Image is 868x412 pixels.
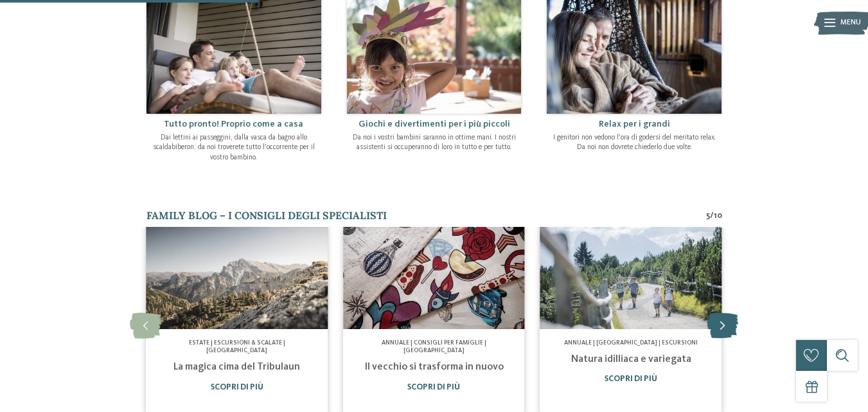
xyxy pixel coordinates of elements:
span: 5 [706,210,710,222]
a: Il vecchio si trasforma in nuovo [364,362,504,372]
a: Scopri di più [605,375,657,383]
p: Da noi i vostri bambini saranno in ottime mani. I nostri assistenti si occuperanno di loro in tut... [352,133,517,153]
span: / [710,210,714,222]
span: Family Blog – i consigli degli specialisti [146,209,387,222]
a: La magica cima del Tribulaun [173,362,300,372]
p: Dai lettini ai passeggini, dalla vasca da bagno allo scaldabiberon: da noi troverete tutto l’occo... [152,133,316,163]
a: Natura idilliaca e variegata [571,354,691,364]
span: Giochi e divertimenti per i più piccoli [359,120,510,129]
a: Scopri di più [407,383,460,391]
span: Annuale | [GEOGRAPHIC_DATA] | Escursioni [564,340,698,346]
img: Hotel per bambini in Trentino: giochi e avventure a volontà [146,227,328,329]
span: 10 [714,210,722,222]
img: Hotel per bambini in Trentino: giochi e avventure a volontà [540,227,722,329]
span: Estate | Escursioni & scalate | [GEOGRAPHIC_DATA] [189,340,285,354]
span: Relax per i grandi [599,120,670,129]
img: Hotel per bambini in Trentino: giochi e avventure a volontà [343,227,525,329]
p: I genitori non vedono l’ora di godersi del meritato relax. Da noi non dovrete chiederlo due volte. [552,133,716,153]
span: Annuale | Consigli per famiglie | [GEOGRAPHIC_DATA] [382,340,486,354]
span: Tutto pronto! Proprio come a casa [164,120,303,129]
a: Scopri di più [211,383,263,391]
